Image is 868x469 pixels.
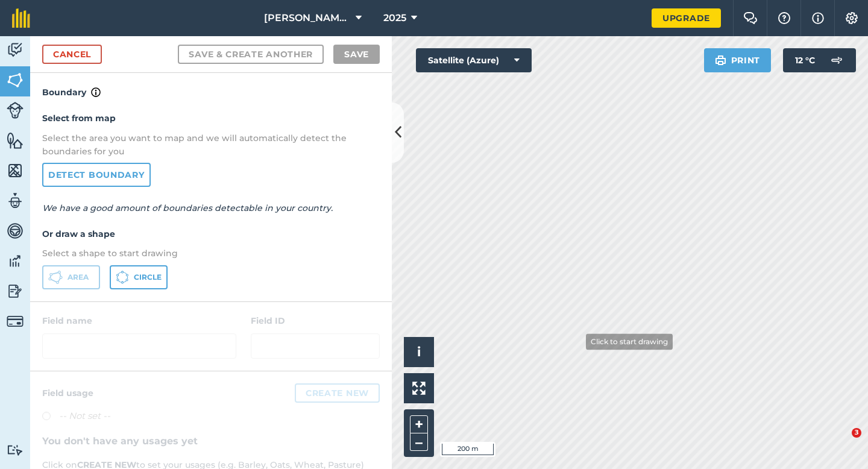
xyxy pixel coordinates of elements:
[417,344,421,359] span: i
[743,12,758,24] img: Two speech bubbles overlapping with the left bubble in the forefront
[333,45,380,64] button: Save
[7,162,24,180] img: svg+xml;base64,PHN2ZyB4bWxucz0iaHR0cDovL3d3dy53My5vcmcvMjAwMC9zdmciIHdpZHRoPSI1NiIgaGVpZ2h0PSI2MC...
[825,48,849,72] img: svg+xml;base64,PD94bWwgdmVyc2lvbj0iMS4wIiBlbmNvZGluZz0idXRmLTgiPz4KPCEtLSBHZW5lcmF0b3I6IEFkb2JlIE...
[412,382,426,395] img: Four arrows, one pointing top left, one top right, one bottom right and the last bottom left
[42,203,333,213] em: We have a good amount of boundaries detectable in your country.
[827,428,856,457] iframe: Intercom live chat
[7,282,24,300] img: svg+xml;base64,PD94bWwgdmVyc2lvbj0iMS4wIiBlbmNvZGluZz0idXRmLTgiPz4KPCEtLSBHZW5lcmF0b3I6IEFkb2JlIE...
[42,112,380,125] h4: Select from map
[7,192,24,210] img: svg+xml;base64,PD94bWwgdmVyc2lvbj0iMS4wIiBlbmNvZGluZz0idXRmLTgiPz4KPCEtLSBHZW5lcmF0b3I6IEFkb2JlIE...
[383,11,406,25] span: 2025
[7,102,24,119] img: svg+xml;base64,PD94bWwgdmVyc2lvbj0iMS4wIiBlbmNvZGluZz0idXRmLTgiPz4KPCEtLSBHZW5lcmF0b3I6IEFkb2JlIE...
[42,131,380,159] p: Select the area you want to map and we will automatically detect the boundaries for you
[783,48,856,72] button: 12 °C
[264,11,351,25] span: [PERSON_NAME] & Sons
[7,444,24,456] img: svg+xml;base64,PD94bWwgdmVyc2lvbj0iMS4wIiBlbmNvZGluZz0idXRmLTgiPz4KPCEtLSBHZW5lcmF0b3I6IEFkb2JlIE...
[12,8,30,28] img: fieldmargin Logo
[410,415,428,433] button: +
[795,48,815,72] span: 12 ° C
[110,265,168,289] button: Circle
[30,73,392,99] h4: Boundary
[416,48,532,72] button: Satellite (Azure)
[7,71,24,89] img: svg+xml;base64,PHN2ZyB4bWxucz0iaHR0cDovL3d3dy53My5vcmcvMjAwMC9zdmciIHdpZHRoPSI1NiIgaGVpZ2h0PSI2MC...
[42,265,100,289] button: Area
[812,11,824,25] img: svg+xml;base64,PHN2ZyB4bWxucz0iaHR0cDovL3d3dy53My5vcmcvMjAwMC9zdmciIHdpZHRoPSIxNyIgaGVpZ2h0PSIxNy...
[7,222,24,240] img: svg+xml;base64,PD94bWwgdmVyc2lvbj0iMS4wIiBlbmNvZGluZz0idXRmLTgiPz4KPCEtLSBHZW5lcmF0b3I6IEFkb2JlIE...
[42,247,380,260] p: Select a shape to start drawing
[7,41,24,59] img: svg+xml;base64,PD94bWwgdmVyc2lvbj0iMS4wIiBlbmNvZGluZz0idXRmLTgiPz4KPCEtLSBHZW5lcmF0b3I6IEFkb2JlIE...
[7,313,24,330] img: svg+xml;base64,PD94bWwgdmVyc2lvbj0iMS4wIiBlbmNvZGluZz0idXRmLTgiPz4KPCEtLSBHZW5lcmF0b3I6IEFkb2JlIE...
[42,163,151,187] a: Detect boundary
[586,333,673,350] div: Click to start drawing
[410,433,428,451] button: –
[704,48,772,72] button: Print
[844,12,859,24] img: A cog icon
[777,12,791,24] img: A question mark icon
[7,131,24,150] img: svg+xml;base64,PHN2ZyB4bWxucz0iaHR0cDovL3d3dy53My5vcmcvMjAwMC9zdmciIHdpZHRoPSI1NiIgaGVpZ2h0PSI2MC...
[42,227,380,241] h4: Or draw a shape
[852,428,861,438] span: 3
[68,272,89,282] span: Area
[7,252,24,270] img: svg+xml;base64,PD94bWwgdmVyc2lvbj0iMS4wIiBlbmNvZGluZz0idXRmLTgiPz4KPCEtLSBHZW5lcmF0b3I6IEFkb2JlIE...
[91,85,101,99] img: svg+xml;base64,PHN2ZyB4bWxucz0iaHR0cDovL3d3dy53My5vcmcvMjAwMC9zdmciIHdpZHRoPSIxNyIgaGVpZ2h0PSIxNy...
[178,45,324,64] button: Save & Create Another
[42,45,102,64] a: Cancel
[404,337,434,367] button: i
[134,272,162,282] span: Circle
[715,53,726,68] img: svg+xml;base64,PHN2ZyB4bWxucz0iaHR0cDovL3d3dy53My5vcmcvMjAwMC9zdmciIHdpZHRoPSIxOSIgaGVpZ2h0PSIyNC...
[652,8,721,28] a: Upgrade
